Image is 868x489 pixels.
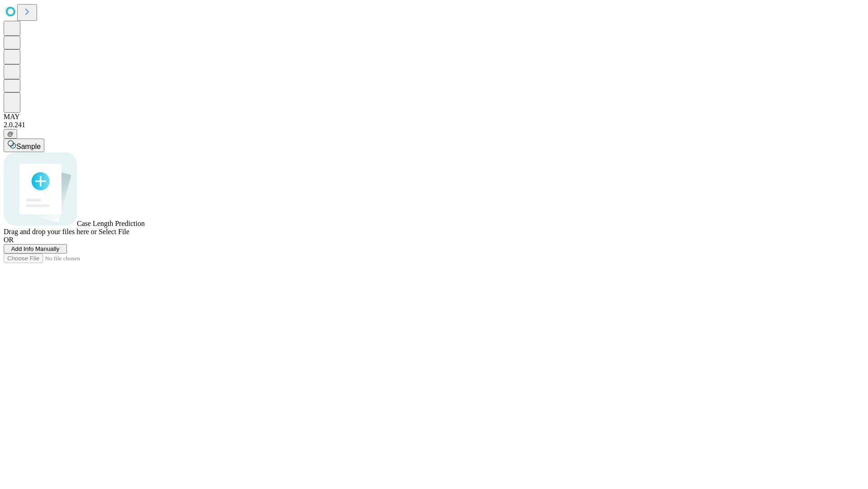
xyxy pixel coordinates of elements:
button: @ [4,129,17,139]
span: Sample [16,143,41,150]
span: Case Length Prediction [77,220,145,227]
div: MAY [4,113,864,121]
span: Add Info Manually [11,245,60,252]
button: Sample [4,139,44,152]
div: 2.0.241 [4,121,864,129]
span: Drag and drop your files here or [4,228,97,235]
button: Add Info Manually [4,244,67,254]
span: Select File [99,228,129,235]
span: OR [4,236,14,244]
span: @ [7,130,14,137]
